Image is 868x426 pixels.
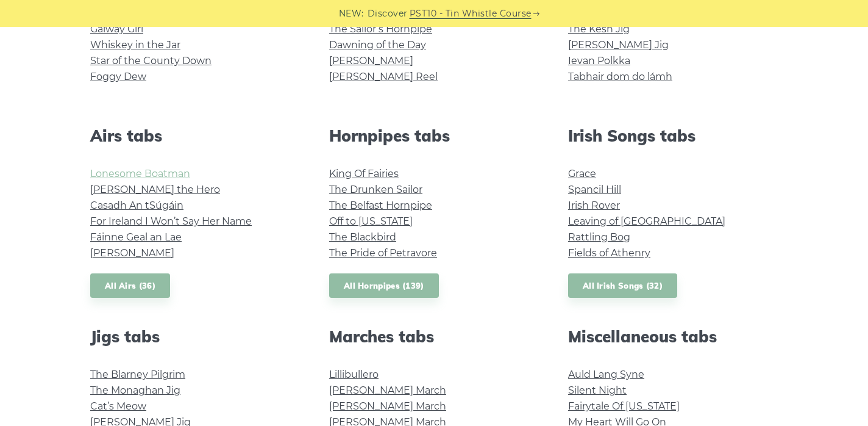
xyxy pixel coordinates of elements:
[568,200,620,211] a: Irish Rover
[90,384,180,396] a: The Monaghan Jig
[329,400,446,412] a: [PERSON_NAME] March
[90,126,300,145] h2: Airs tabs
[568,247,650,259] a: Fields of Athenry
[568,184,621,195] a: Spancil Hill
[329,215,413,227] a: Off to [US_STATE]
[329,39,426,51] a: Dawning of the Day
[90,200,183,211] a: Casadh An tSúgáin
[339,7,364,21] span: NEW:
[568,168,596,179] a: Grace
[329,231,396,243] a: The Blackbird
[329,369,379,380] a: Lillibullero
[90,247,174,259] a: [PERSON_NAME]
[90,23,143,35] a: Galway Girl
[568,327,778,346] h2: Miscellaneous tabs
[329,273,439,298] a: All Hornpipes (139)
[329,200,432,211] a: The Belfast Hornpipe
[329,168,399,179] a: King Of Fairies
[90,168,190,179] a: Lonesome Boatman
[90,184,220,195] a: [PERSON_NAME] the Hero
[568,384,627,396] a: Silent Night
[568,215,725,227] a: Leaving of [GEOGRAPHIC_DATA]
[329,247,437,259] a: The Pride of Petravore
[329,384,446,396] a: [PERSON_NAME] March
[90,400,146,412] a: Cat’s Meow
[568,23,630,35] a: The Kesh Jig
[90,369,185,380] a: The Blarney Pilgrim
[568,55,630,67] a: Ievan Polkka
[568,71,672,82] a: Tabhair dom do lámh
[90,273,170,298] a: All Airs (36)
[568,369,644,380] a: Auld Lang Syne
[329,184,422,195] a: The Drunken Sailor
[568,273,677,298] a: All Irish Songs (32)
[568,126,778,145] h2: Irish Songs tabs
[329,126,539,145] h2: Hornpipes tabs
[90,231,182,243] a: Fáinne Geal an Lae
[90,55,212,67] a: Star of the County Down
[410,7,532,21] a: PST10 - Tin Whistle Course
[90,71,146,82] a: Foggy Dew
[90,39,180,51] a: Whiskey in the Jar
[568,231,630,243] a: Rattling Bog
[568,39,669,51] a: [PERSON_NAME] Jig
[368,7,408,21] span: Discover
[329,71,438,82] a: [PERSON_NAME] Reel
[568,400,680,412] a: Fairytale Of [US_STATE]
[329,327,539,346] h2: Marches tabs
[90,327,300,346] h2: Jigs tabs
[90,215,252,227] a: For Ireland I Won’t Say Her Name
[329,55,413,67] a: [PERSON_NAME]
[329,23,432,35] a: The Sailor’s Hornpipe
